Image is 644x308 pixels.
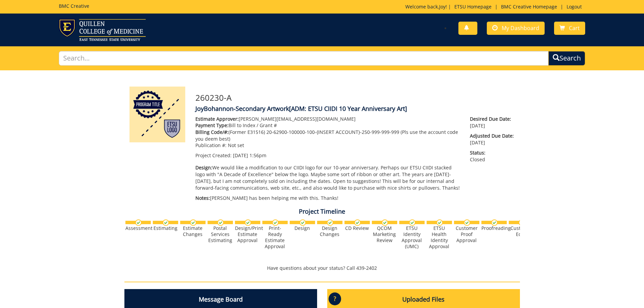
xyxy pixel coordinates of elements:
img: checkmark [217,219,224,226]
span: Not set [228,142,244,148]
a: BMC Creative Homepage [498,3,560,10]
div: Design/Print Estimate Approval [235,225,260,243]
div: QCOM Marketing Review [372,225,397,243]
a: ETSU Homepage [451,3,495,10]
img: checkmark [135,219,142,226]
div: ETSU Identity Approval (UMC) [399,225,425,250]
span: Adjusted Due Date: [470,133,515,139]
div: ETSU Health Identity Approval [427,225,452,250]
p: Welcome back, ! | | | [405,3,585,10]
p: [DATE] [470,133,515,146]
img: Product featured image [129,87,185,142]
span: Payment Type: [195,122,229,128]
p: Closed [470,149,515,163]
p: We would like a modification to our CIIDI logo for our 10-year anniversary. Perhaps our ETSU CIID... [195,164,460,191]
div: Print-Ready Estimate Approval [262,225,288,250]
a: Joy [439,3,446,10]
img: ETSU logo [59,19,146,41]
img: checkmark [382,219,388,226]
img: checkmark [300,219,306,226]
div: Design [290,225,315,231]
span: Publication #: [195,142,226,148]
span: [DATE] 1:56pm [233,152,266,159]
span: My Dashboard [502,24,539,32]
a: Cart [554,22,585,35]
span: Billing Code/#: [195,129,229,135]
img: checkmark [519,219,525,226]
div: Estimating [153,225,178,231]
h5: BMC Creative [59,3,89,8]
img: checkmark [327,219,333,226]
input: Search... [59,51,549,66]
span: Estimate Approver: [195,116,239,122]
h3: 260230-A [195,93,515,102]
p: (Former E31516) 20-62900-100000-100-{INSERT ACCOUNT}-250-999-999-999 (Pls use the account code yo... [195,129,460,142]
p: [PERSON_NAME] [EMAIL_ADDRESS][DOMAIN_NAME] [195,116,460,122]
div: Estimate Changes [180,225,206,237]
div: CD Review [344,225,370,231]
span: [ADM: ETSU CIIDI 10 Year Anniversary Art] [289,104,407,113]
button: Search [548,51,585,66]
span: Notes: [195,195,210,201]
div: Proofreading [481,225,507,231]
a: Logout [563,3,585,10]
h4: JoyBohannon-Secondary Artwork [195,105,515,112]
img: checkmark [491,219,498,226]
div: Assessment [125,225,151,231]
img: checkmark [190,219,196,226]
p: Have questions about your status? Call 439-2402 [124,265,520,271]
p: Bill to Index / Grant # [195,122,460,129]
span: Design: [195,164,212,171]
span: Status: [470,149,515,156]
a: My Dashboard [487,22,545,35]
p: [DATE] [470,116,515,129]
img: checkmark [163,219,169,226]
img: checkmark [464,219,470,226]
img: checkmark [245,219,251,226]
div: Customer Edits [509,225,534,237]
img: checkmark [409,219,415,226]
img: checkmark [436,219,443,226]
img: checkmark [354,219,361,226]
img: checkmark [272,219,279,226]
h4: Project Timeline [124,208,520,215]
div: Customer Proof Approval [454,225,479,243]
div: Design Changes [317,225,342,237]
span: Desired Due Date: [470,116,515,122]
span: Project Created: [195,152,232,159]
span: Cart [569,24,580,32]
p: ? [329,292,341,305]
div: Postal Services Estimating [208,225,233,243]
p: [PERSON_NAME] has been helping me with this. Thanks! [195,195,460,202]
